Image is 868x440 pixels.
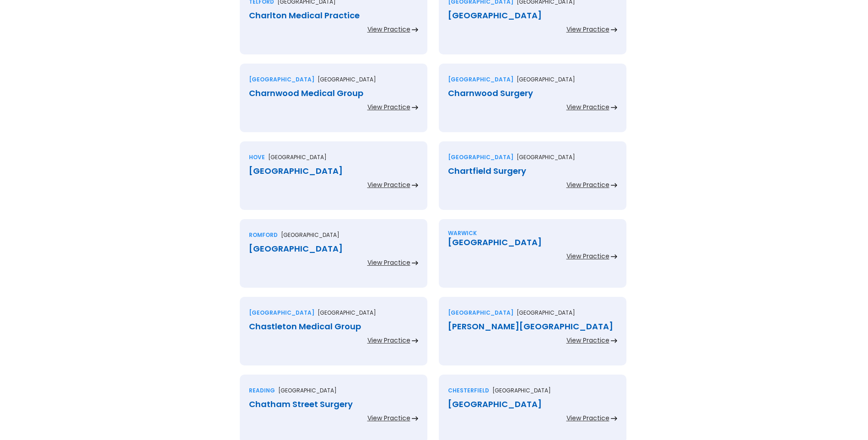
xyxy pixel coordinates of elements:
p: [GEOGRAPHIC_DATA] [318,75,376,84]
div: View Practice [367,25,410,34]
div: [PERSON_NAME][GEOGRAPHIC_DATA] [448,322,617,331]
div: [GEOGRAPHIC_DATA] [448,238,617,247]
a: [GEOGRAPHIC_DATA][GEOGRAPHIC_DATA]Chartfield SurgeryView Practice [439,141,626,219]
p: [GEOGRAPHIC_DATA] [517,75,575,84]
div: [GEOGRAPHIC_DATA] [448,400,617,409]
div: Chatham Street Surgery [249,400,418,409]
div: Charnwood Surgery [448,89,617,98]
div: Chastleton Medical Group [249,322,418,331]
a: Hove[GEOGRAPHIC_DATA][GEOGRAPHIC_DATA]View Practice [240,141,427,219]
div: [GEOGRAPHIC_DATA] [448,308,513,317]
div: View Practice [566,102,609,112]
a: Warwick[GEOGRAPHIC_DATA]View Practice [439,219,626,297]
p: [GEOGRAPHIC_DATA] [517,308,575,317]
div: View Practice [566,413,609,423]
div: View Practice [566,180,609,189]
div: View Practice [566,252,609,261]
a: [GEOGRAPHIC_DATA][GEOGRAPHIC_DATA]Charnwood SurgeryView Practice [439,64,626,141]
div: View Practice [367,336,410,345]
div: Warwick [448,229,477,238]
div: Romford [249,231,278,240]
div: [GEOGRAPHIC_DATA] [249,244,418,253]
p: [GEOGRAPHIC_DATA] [318,308,376,317]
a: [GEOGRAPHIC_DATA][GEOGRAPHIC_DATA]Charnwood Medical GroupView Practice [240,64,427,141]
p: [GEOGRAPHIC_DATA] [268,153,327,162]
div: [GEOGRAPHIC_DATA] [448,11,617,20]
div: Chartfield Surgery [448,166,617,176]
div: [GEOGRAPHIC_DATA] [448,75,513,84]
a: [GEOGRAPHIC_DATA][GEOGRAPHIC_DATA][PERSON_NAME][GEOGRAPHIC_DATA]View Practice [439,297,626,375]
div: Chesterfield [448,386,489,395]
p: [GEOGRAPHIC_DATA] [281,231,340,240]
div: [GEOGRAPHIC_DATA] [249,75,314,84]
div: View Practice [367,413,410,423]
a: Romford[GEOGRAPHIC_DATA][GEOGRAPHIC_DATA]View Practice [240,219,427,297]
div: Charlton Medical Practice [249,11,418,20]
div: [GEOGRAPHIC_DATA] [448,153,513,162]
div: [GEOGRAPHIC_DATA] [249,308,314,317]
div: [GEOGRAPHIC_DATA] [249,166,418,176]
div: View Practice [566,25,609,34]
p: [GEOGRAPHIC_DATA] [278,386,337,395]
a: [GEOGRAPHIC_DATA][GEOGRAPHIC_DATA]Chastleton Medical GroupView Practice [240,297,427,375]
div: View Practice [367,102,410,112]
div: View Practice [367,180,410,189]
div: View Practice [566,336,609,345]
p: [GEOGRAPHIC_DATA] [492,386,551,395]
div: Reading [249,386,275,395]
div: View Practice [367,258,410,267]
p: [GEOGRAPHIC_DATA] [517,153,575,162]
div: Charnwood Medical Group [249,89,418,98]
div: Hove [249,153,265,162]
